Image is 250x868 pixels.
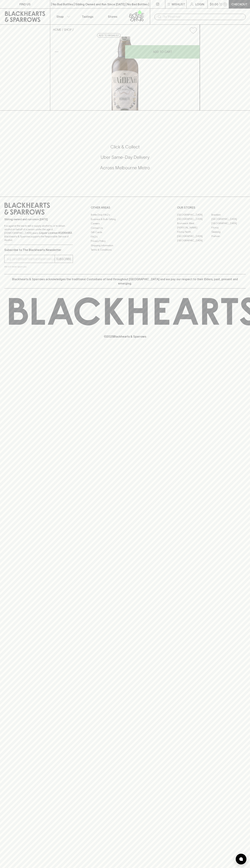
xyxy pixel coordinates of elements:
[50,37,200,110] img: 3408.png
[231,2,247,6] p: Checkout
[55,255,73,263] button: SUBSCRIBE
[91,235,159,239] a: FAQ's
[177,217,211,221] a: [GEOGRAPHIC_DATA]
[4,154,246,160] h5: Uber Same-Day Delivery
[91,243,159,248] a: Shipping Information
[177,230,211,234] a: Fitzroy North
[4,218,73,221] p: Sibling owned and run since [DATE]
[53,28,61,31] a: HOME
[19,2,31,6] p: FIND US
[4,265,73,268] p: We will never spam you
[125,45,200,59] button: ADD TO CART
[177,213,211,217] a: [GEOGRAPHIC_DATA]
[211,230,246,234] a: Geelong
[7,277,243,286] p: Blackhearts & Sparrows acknowledges the traditional Custodians of land throughout [GEOGRAPHIC_DAT...
[108,14,117,19] p: Stores
[163,14,243,20] input: Try "Pinot noir"
[210,2,218,6] p: $0.00
[56,14,64,19] p: Shop
[211,234,246,238] a: Prahran
[239,857,243,861] img: bubble-icon
[172,2,185,6] p: Wishlist
[7,256,55,262] input: e.g. jane@blackheartsandsparrows.com.au
[4,248,73,252] p: Subscribe to The Blackhearts Newsletter
[91,217,159,221] a: Business & Bulk Gifting
[188,26,198,35] button: Add to wishlist
[195,2,204,6] p: Login
[56,257,71,261] p: SUBSCRIBE
[177,205,246,210] p: OUR STORES
[91,205,159,210] p: OTHER AREAS
[50,9,75,24] button: Shop
[4,165,246,171] h5: Across Melbourne Metro
[91,230,159,235] a: Gift Cards
[177,238,211,243] a: [GEOGRAPHIC_DATA]
[75,9,100,24] a: Tastings
[177,221,211,225] a: Brunswick West
[4,144,246,150] h5: Click & Collect
[97,33,120,38] button: Add to wishlist
[211,217,246,221] a: [GEOGRAPHIC_DATA]
[177,234,211,238] a: [GEOGRAPHIC_DATA]
[91,221,159,226] a: Careers
[82,14,93,19] p: Tastings
[91,226,159,230] a: Contact Us
[224,3,226,5] p: 0
[91,213,159,217] a: Bottle Drop FAQ's
[211,225,246,230] a: Fitzroy
[211,221,246,225] a: [GEOGRAPHIC_DATA]
[211,213,246,217] a: Braddon
[64,28,72,31] a: SHOP
[177,225,211,230] a: [PERSON_NAME]
[91,248,159,252] a: Terms & Conditions
[39,231,72,234] strong: Liquor License #32064953
[153,50,172,54] p: ADD TO CART
[4,224,73,242] p: It is against the law to sell or supply alcohol to, or to obtain alcohol on behalf of a person un...
[4,130,246,189] div: Call to action block
[91,239,159,243] a: Privacy Policy
[100,9,125,24] a: Stores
